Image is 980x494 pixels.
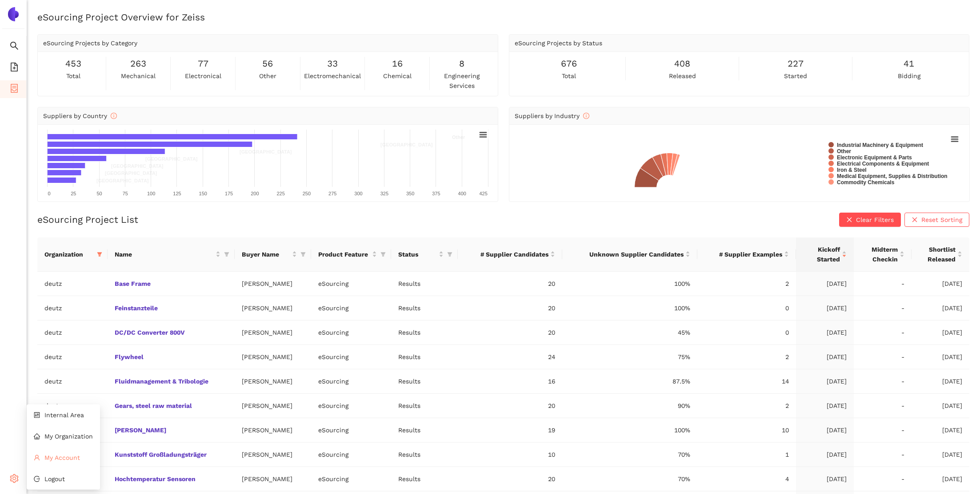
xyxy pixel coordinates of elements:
[912,345,969,369] td: [DATE]
[379,248,388,261] span: filter
[235,237,312,272] th: this column's title is Buyer Name,this column is sortable
[796,296,854,320] td: [DATE]
[392,57,403,71] span: 16
[235,272,312,296] td: [PERSON_NAME]
[123,191,128,196] text: 75
[912,237,969,272] th: this column's title is Shortlist Released,this column is sortable
[854,369,912,394] td: -
[34,476,40,482] span: logout
[912,296,969,320] td: [DATE]
[311,237,391,272] th: this column's title is Product Feature,this column is sortable
[37,369,108,394] td: deutz
[569,249,684,259] span: Unknown Supplier Candidates
[919,245,956,264] span: Shortlist Released
[65,57,81,71] span: 453
[452,134,465,140] text: Other
[854,296,912,320] td: -
[391,418,458,443] td: Results
[37,296,108,320] td: deutz
[185,71,221,81] span: electronical
[71,191,76,196] text: 25
[299,248,308,261] span: filter
[10,38,19,56] span: search
[837,173,948,179] text: Medical Equipment, Supplies & Distribution
[304,71,361,81] span: electromechanical
[97,252,102,257] span: filter
[912,467,969,491] td: [DATE]
[912,443,969,467] td: [DATE]
[458,394,562,418] td: 20
[311,443,391,467] td: eSourcing
[262,57,273,71] span: 56
[447,252,452,257] span: filter
[311,369,391,394] td: eSourcing
[235,320,312,345] td: [PERSON_NAME]
[44,475,65,482] span: Logout
[43,40,137,47] span: eSourcing Projects by Category
[796,272,854,296] td: [DATE]
[311,272,391,296] td: eSourcing
[235,467,312,491] td: [PERSON_NAME]
[479,191,487,196] text: 425
[383,71,412,81] span: chemical
[458,272,562,296] td: 20
[354,191,362,196] text: 300
[311,296,391,320] td: eSourcing
[34,454,40,461] span: user
[562,272,697,296] td: 100%
[66,71,80,81] span: total
[458,443,562,467] td: 10
[458,345,562,369] td: 24
[37,394,108,418] td: deutz
[10,59,19,77] span: file-add
[561,57,577,71] span: 676
[108,237,234,272] th: this column's title is Name,this column is sortable
[562,71,576,81] span: total
[562,345,697,369] td: 75%
[432,71,492,91] span: engineering services
[445,248,454,261] span: filter
[854,237,912,272] th: this column's title is Midterm Checkin,this column is sortable
[327,57,338,71] span: 33
[95,248,104,261] span: filter
[854,272,912,296] td: -
[697,394,796,418] td: 2
[235,443,312,467] td: [PERSON_NAME]
[311,467,391,491] td: eSourcing
[391,345,458,369] td: Results
[10,81,19,99] span: container
[115,249,213,259] span: Name
[44,454,80,461] span: My Account
[854,345,912,369] td: -
[391,296,458,320] td: Results
[458,320,562,345] td: 20
[697,237,796,272] th: this column's title is # Supplier Examples,this column is sortable
[259,71,276,81] span: other
[562,418,697,443] td: 100%
[44,249,93,259] span: Organization
[6,7,20,21] img: Logo
[912,369,969,394] td: [DATE]
[837,161,929,167] text: Electrical Components & Equipment
[458,467,562,491] td: 20
[37,345,108,369] td: deutz
[459,57,464,71] span: 8
[48,191,50,196] text: 0
[130,57,146,71] span: 263
[44,433,93,440] span: My Organization
[697,320,796,345] td: 0
[465,249,548,259] span: # Supplier Candidates
[697,296,796,320] td: 0
[562,467,697,491] td: 70%
[391,272,458,296] td: Results
[837,148,851,154] text: Other
[674,57,690,71] span: 408
[235,345,312,369] td: [PERSON_NAME]
[515,40,602,47] span: eSourcing Projects by Status
[300,252,306,257] span: filter
[311,394,391,418] td: eSourcing
[458,237,562,272] th: this column's title is # Supplier Candidates,this column is sortable
[854,467,912,491] td: -
[583,113,589,119] span: info-circle
[861,245,898,264] span: Midterm Checkin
